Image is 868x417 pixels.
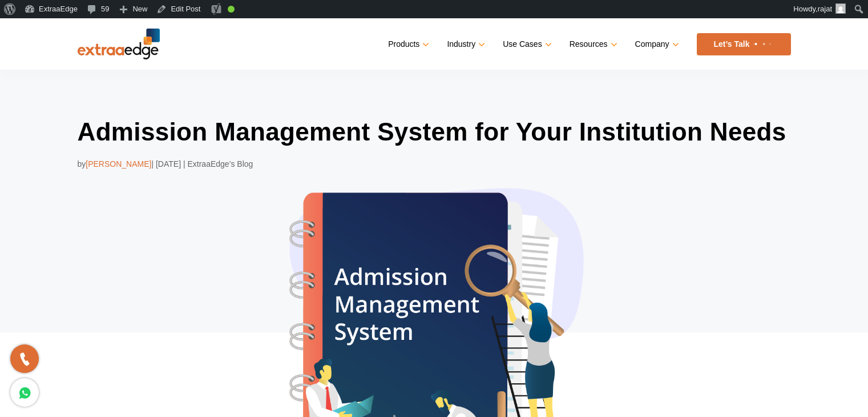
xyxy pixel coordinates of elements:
[78,157,791,171] div: by | [DATE] | ExtraaEdge’s Blog
[78,115,791,149] h1: Admission Management System for Your Institution Needs
[570,36,615,53] a: Resources
[697,33,791,55] a: Let’s Talk
[818,5,832,13] span: rajat
[388,36,427,53] a: Products
[447,36,483,53] a: Industry
[635,36,677,53] a: Company
[503,36,549,53] a: Use Cases
[86,159,151,169] span: [PERSON_NAME]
